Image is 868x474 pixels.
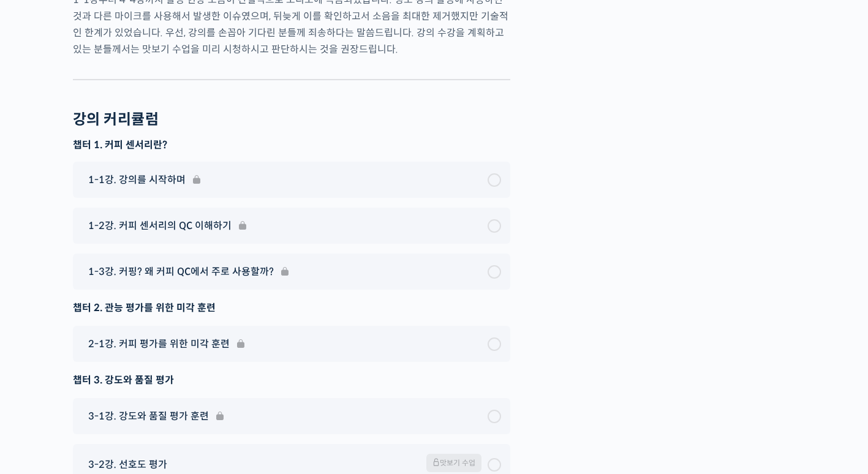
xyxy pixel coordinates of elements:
span: 홈 [39,391,46,401]
div: 챕터 2. 관능 평가를 위한 미각 훈련 [73,299,510,316]
a: 홈 [4,372,81,403]
span: 대화 [112,391,127,401]
h3: 챕터 1. 커피 센서리란? [73,138,510,152]
span: 맛보기 수업 [426,454,481,472]
h2: 강의 커리큘럼 [73,111,159,129]
a: 대화 [81,372,158,403]
div: 챕터 3. 강도와 품질 평가 [73,372,510,388]
span: 설정 [189,391,204,401]
a: 설정 [158,372,235,403]
span: 3-2강. 선호도 평가 [88,456,167,473]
